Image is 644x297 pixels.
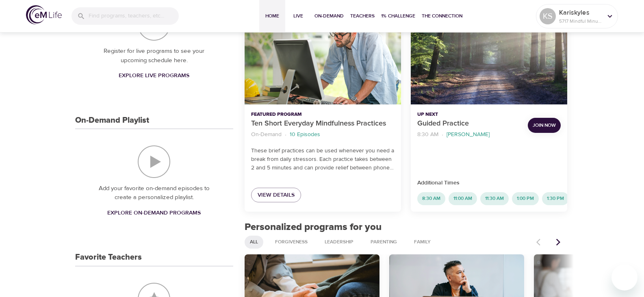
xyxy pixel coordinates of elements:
span: All [245,238,263,245]
span: 1% Challenge [381,12,415,20]
div: 1:30 PM [542,192,569,205]
div: 1:00 PM [512,192,539,205]
span: On-Demand [314,12,344,20]
img: logo [26,5,62,24]
p: Add your favorite on-demand episodes to create a personalized playlist. [91,184,217,202]
p: Register for live programs to see your upcoming schedule here. [91,47,217,65]
p: [PERSON_NAME] [447,130,490,139]
span: Live [288,12,308,20]
button: Guided Practice [411,16,567,104]
button: Ten Short Everyday Mindfulness Practices [245,16,401,104]
p: Guided Practice [417,118,521,129]
li: · [442,129,443,140]
div: 11:00 AM [449,192,477,205]
a: Explore Live Programs [115,68,193,83]
span: 1:30 PM [542,195,569,202]
button: Next items [549,233,567,251]
div: Family [409,236,436,249]
span: Join Now [533,121,556,130]
h3: Favorite Teachers [75,253,142,262]
p: 10 Episodes [290,130,320,139]
p: 5717 Mindful Minutes [559,17,602,25]
div: Forgiveness [270,236,313,249]
span: Parenting [366,238,402,245]
span: Home [262,12,282,20]
span: Explore On-Demand Programs [107,208,201,218]
p: Additional Times [417,179,561,187]
span: Family [409,238,436,245]
div: All [245,236,263,249]
span: 8:30 AM [417,195,445,202]
nav: breadcrumb [417,129,521,140]
p: These brief practices can be used whenever you need a break from daily stressors. Each practice t... [251,147,395,172]
nav: breadcrumb [251,129,395,140]
span: Leadership [320,238,358,245]
span: 1:00 PM [512,195,539,202]
div: 8:30 AM [417,192,445,205]
a: View Details [251,188,301,203]
div: Leadership [319,236,359,249]
img: On-Demand Playlist [138,145,170,178]
button: Join Now [528,118,561,133]
p: On-Demand [251,130,282,139]
span: 11:00 AM [449,195,477,202]
span: Explore Live Programs [119,71,189,81]
h2: Personalized programs for you [245,221,568,233]
div: Parenting [365,236,402,249]
span: Teachers [350,12,375,20]
a: Explore On-Demand Programs [104,206,204,221]
input: Find programs, teachers, etc... [89,7,179,25]
span: View Details [258,190,295,200]
iframe: Button to launch messaging window [611,264,637,290]
span: The Connection [422,12,462,20]
div: KS [540,8,556,24]
p: 8:30 AM [417,130,438,139]
h3: On-Demand Playlist [75,116,149,125]
span: 11:30 AM [480,195,509,202]
p: Kariskyles [559,8,602,17]
p: Ten Short Everyday Mindfulness Practices [251,118,395,129]
span: Forgiveness [270,238,312,245]
li: · [285,129,286,140]
p: Up Next [417,111,521,118]
p: Featured Program [251,111,395,118]
div: 11:30 AM [480,192,509,205]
